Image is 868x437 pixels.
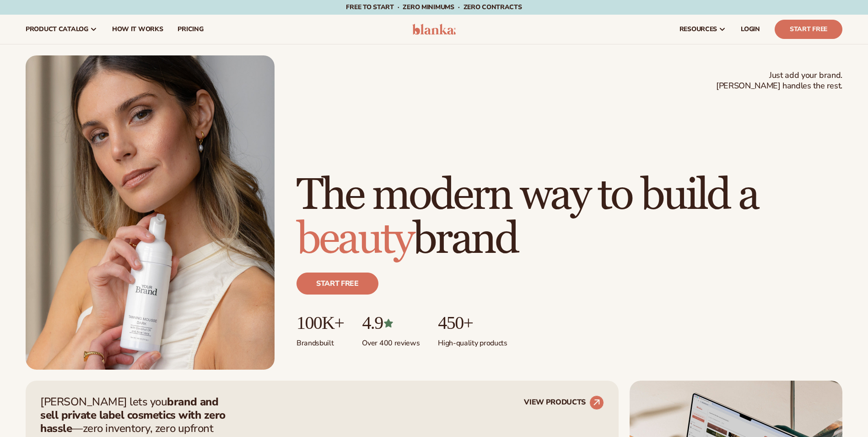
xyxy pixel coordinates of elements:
span: Free to start · ZERO minimums · ZERO contracts [346,3,522,11]
a: LOGIN [733,15,767,44]
span: pricing [178,26,203,33]
span: Just add your brand. [PERSON_NAME] handles the rest. [716,70,842,92]
p: High-quality products [438,333,507,348]
span: How It Works [112,26,163,33]
span: product catalog [26,26,88,33]
a: Start Free [775,20,842,39]
p: Brands built [297,333,344,348]
strong: brand and sell private label cosmetics with zero hassle [40,394,226,436]
a: pricing [170,15,210,44]
p: 450+ [438,313,507,333]
a: product catalog [18,15,105,44]
a: How It Works [105,15,171,44]
p: 100K+ [297,313,344,333]
span: resources [679,26,717,33]
span: LOGIN [741,26,760,33]
h1: The modern way to build a brand [297,174,842,262]
p: Over 400 reviews [362,333,420,348]
span: beauty [297,213,413,266]
a: VIEW PRODUCTS [524,395,604,410]
a: resources [672,15,733,44]
img: Female holding tanning mousse. [26,55,275,370]
p: 4.9 [362,313,420,333]
img: logo [412,24,456,35]
a: Start free [297,273,378,295]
